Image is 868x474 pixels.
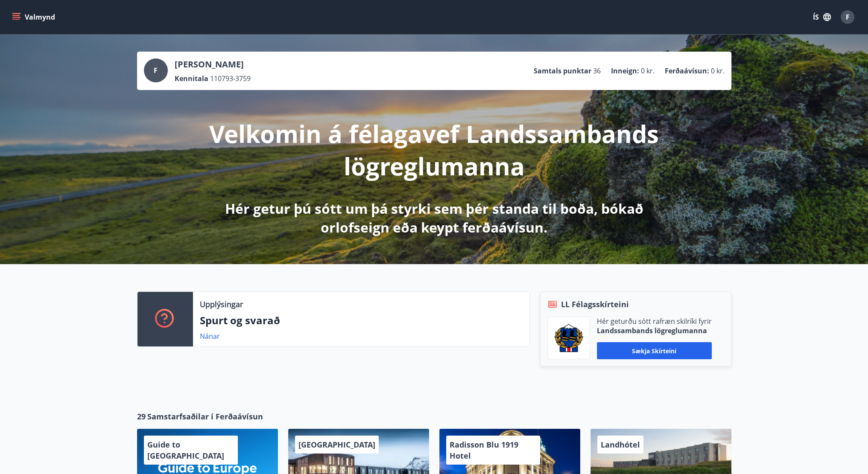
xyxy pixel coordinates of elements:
button: F [837,7,858,27]
button: ÍS [808,9,836,25]
p: Hér geturðu sótt rafræn skilríki fyrir [597,317,712,326]
p: Hér getur þú sótt um þá styrki sem þér standa til boða, bókað orlofseign eða keypt ferðaávísun. [209,199,660,237]
span: 0 kr. [641,66,655,76]
span: 29 [137,411,146,422]
span: LL Félagsskírteini [561,299,629,310]
p: [PERSON_NAME] [175,58,251,70]
p: Landssambands lögreglumanna [597,326,712,335]
p: Ferðaávísun : [665,66,709,76]
a: Nánar [200,332,220,341]
span: [GEOGRAPHIC_DATA] [298,439,375,450]
p: Inneign : [611,66,639,76]
p: Velkomin á félagavef Landssambands lögreglumanna [209,117,660,182]
span: 110793-3759 [210,74,251,83]
span: Samstarfsaðilar í Ferðaávísun [147,411,263,422]
span: Radisson Blu 1919 Hotel [450,439,518,461]
span: F [846,12,850,22]
img: 1cqKbADZNYZ4wXUG0EC2JmCwhQh0Y6EN22Kw4FTY.png [554,324,583,352]
span: F [154,66,158,75]
button: Sækja skírteini [597,342,712,359]
span: Landhótel [601,439,640,450]
button: menu [10,9,58,25]
p: Upplýsingar [200,299,243,310]
span: 0 kr. [711,66,725,76]
span: Guide to [GEOGRAPHIC_DATA] [147,439,224,461]
p: Kennitala [175,74,208,83]
p: Spurt og svarað [200,313,523,328]
span: 36 [593,66,601,76]
p: Samtals punktar [534,66,591,76]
